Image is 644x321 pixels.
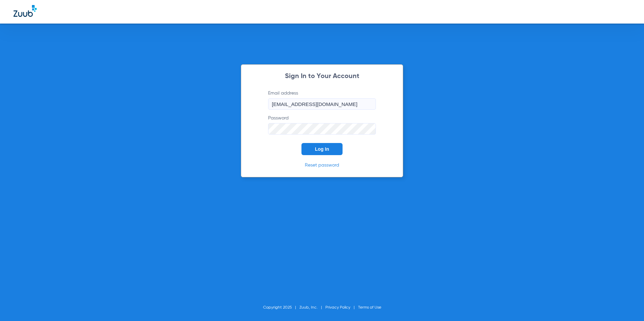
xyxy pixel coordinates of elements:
[268,123,376,135] input: Password
[299,304,325,311] li: Zuub, Inc.
[358,306,381,310] a: Terms of Use
[268,90,376,110] label: Email address
[268,115,376,135] label: Password
[301,143,343,155] button: Log In
[305,163,339,168] a: Reset password
[325,306,350,310] a: Privacy Policy
[315,146,329,152] span: Log In
[610,289,644,321] iframe: Chat Widget
[13,5,37,17] img: Zuub Logo
[258,73,386,80] h2: Sign In to Your Account
[263,304,299,311] li: Copyright 2025
[268,98,376,110] input: Email address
